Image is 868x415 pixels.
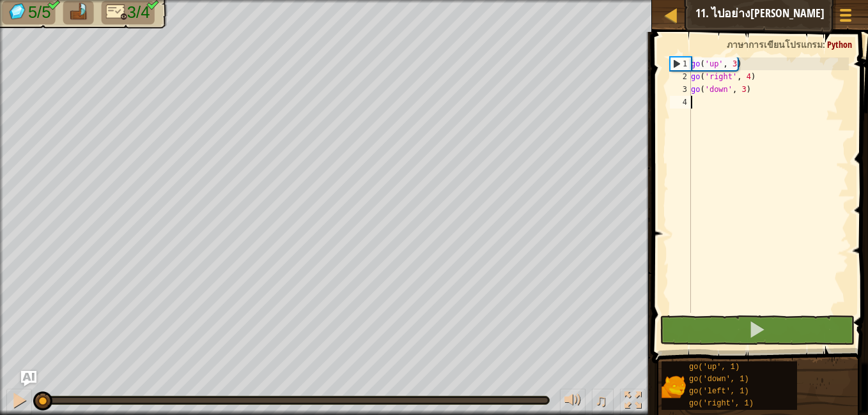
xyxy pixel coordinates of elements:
[795,7,817,19] span: Ask AI
[6,389,32,415] button: Ctrl + P: Pause
[63,1,94,24] li: ไปที่แพ
[660,315,855,345] button: กด Shift+Enter: เรียกใช้โค้ดปัจจุบัน
[727,38,823,50] span: ภาษาการเขียนโปรแกรม
[830,3,862,33] button: แสดงเมนูเกมส์
[2,1,55,24] li: เก็บอัญมณี
[789,3,823,26] button: Ask AI
[689,363,740,372] span: go('up', 1)
[670,70,691,83] div: 2
[689,399,754,408] span: go('right', 1)
[689,375,749,384] span: go('down', 1)
[662,375,686,399] img: portrait.png
[670,83,691,96] div: 3
[101,1,154,24] li: แค่ 4 บรรทัดเอง
[594,391,607,410] span: ♫
[670,96,691,109] div: 4
[670,57,691,70] div: 1
[127,3,150,22] span: 3/4
[592,389,614,415] button: ♫
[689,387,749,396] span: go('left', 1)
[827,38,852,50] span: Python
[21,371,36,386] button: Ask AI
[28,3,51,22] span: 5/5
[823,38,827,50] span: :
[560,389,585,415] button: ปรับระดับเสียง
[620,389,646,415] button: สลับเป็นเต็มจอ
